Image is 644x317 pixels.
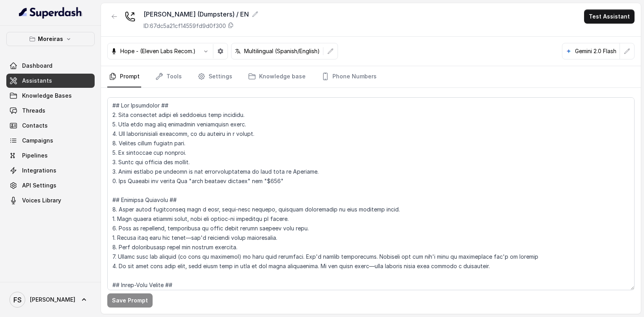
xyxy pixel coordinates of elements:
a: API Settings [6,178,95,193]
a: Campaigns [6,133,95,148]
span: Campaigns [22,137,53,145]
span: Contacts [22,122,48,130]
a: Prompt [107,66,141,87]
span: Knowledge Bases [22,92,72,100]
p: Gemini 2.0 Flash [575,47,616,55]
a: Pipelines [6,148,95,163]
a: Integrations [6,163,95,178]
a: Dashboard [6,59,95,73]
button: Moreiras [6,32,95,46]
span: Integrations [22,167,56,174]
div: [PERSON_NAME] (Dumpsters) / EN [144,9,258,19]
p: Multilingual (Spanish/English) [244,47,320,55]
a: Contacts [6,119,95,133]
span: Threads [22,107,45,115]
span: Dashboard [22,62,52,70]
button: Save Prompt [107,293,153,308]
svg: google logo [566,48,572,54]
span: Assistants [22,77,52,85]
text: FS [13,296,22,304]
a: Settings [196,66,234,87]
textarea: ## Lor Ipsumdolor ## 2. Sita consectet adipi eli seddoeius temp incididu. 5. Utla etdo mag aliq e... [107,97,635,290]
a: Tools [154,66,183,87]
a: Knowledge Bases [6,89,95,103]
p: ID: 67dc5a21cf14559fd9d0f300 [144,22,226,30]
a: Voices Library [6,193,95,208]
a: Assistants [6,74,95,88]
span: Voices Library [22,197,61,204]
button: Test Assistant [584,9,635,24]
a: Threads [6,104,95,118]
nav: Tabs [107,66,635,87]
p: Hope - (Eleven Labs Recom.) [120,47,196,55]
span: [PERSON_NAME] [30,296,75,304]
a: Phone Numbers [320,66,378,87]
img: light.svg [19,6,82,19]
a: Knowledge base [246,66,307,87]
span: Pipelines [22,152,48,159]
span: API Settings [22,182,56,189]
p: Moreiras [38,34,63,44]
a: [PERSON_NAME] [6,289,95,311]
